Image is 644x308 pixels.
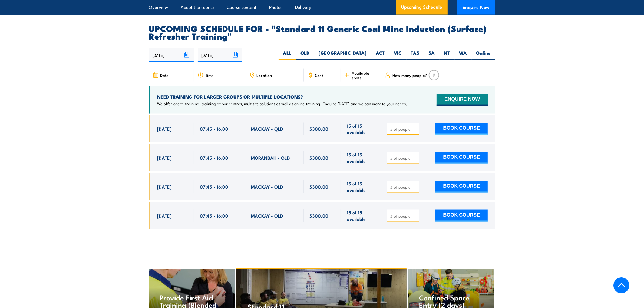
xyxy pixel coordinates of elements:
[435,123,488,135] button: BOOK COURSE
[437,94,488,106] button: ENQUIRE NOW
[310,184,329,190] span: $300.00
[390,213,417,219] input: # of people
[157,212,172,219] span: [DATE]
[390,184,417,190] input: # of people
[440,50,455,60] label: NT
[352,71,377,80] span: Available spots
[435,152,488,164] button: BOOK COURSE
[251,212,283,219] span: MACKAY - QLD
[435,210,488,222] button: BOOK COURSE
[200,184,228,190] span: 07:45 - 16:00
[251,155,290,161] span: MORANBAH - QLD
[347,209,375,222] span: 15 of 15 available
[157,126,172,132] span: [DATE]
[310,155,329,161] span: $300.00
[200,212,228,219] span: 07:45 - 16:00
[347,151,375,164] span: 15 of 15 available
[315,73,323,77] span: Cost
[279,50,296,60] label: ALL
[149,24,495,40] h2: UPCOMING SCHEDULE FOR - "Standard 11 Generic Coal Mine Induction (Surface) Refresher Training"
[157,101,407,106] p: We offer onsite training, training at our centres, multisite solutions as well as online training...
[198,48,242,62] input: To date
[251,126,283,132] span: MACKAY - QLD
[371,50,389,60] label: ACT
[435,181,488,193] button: BOOK COURSE
[390,155,417,161] input: # of people
[205,73,214,77] span: Time
[149,48,194,62] input: From date
[157,94,407,100] h4: NEED TRAINING FOR LARGER GROUPS OR MULTIPLE LOCATIONS?
[455,50,472,60] label: WA
[157,184,172,190] span: [DATE]
[347,180,375,193] span: 15 of 15 available
[424,50,440,60] label: SA
[314,50,371,60] label: [GEOGRAPHIC_DATA]
[200,155,228,161] span: 07:45 - 16:00
[347,123,375,135] span: 15 of 15 available
[472,50,495,60] label: Online
[251,184,283,190] span: MACKAY - QLD
[257,73,272,77] span: Location
[392,73,427,77] span: How many people?
[296,50,314,60] label: QLD
[390,126,417,132] input: # of people
[157,155,172,161] span: [DATE]
[310,212,329,219] span: $300.00
[389,50,407,60] label: VIC
[407,50,424,60] label: TAS
[310,126,329,132] span: $300.00
[160,73,169,77] span: Date
[200,126,228,132] span: 07:45 - 16:00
